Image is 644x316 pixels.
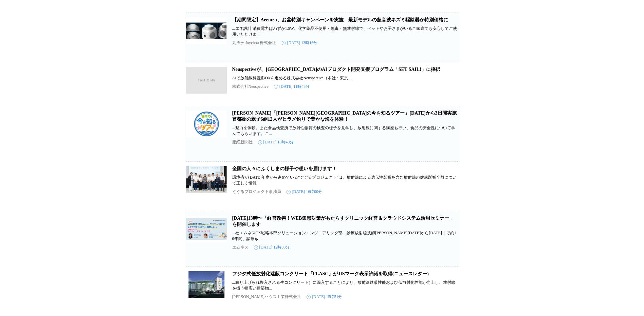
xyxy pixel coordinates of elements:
p: 環境省が[DATE]年度から進めている“ぐぐるプロジェクト”は、放射線による遺伝性影響を含む放射線の健康影響全般について正しく情報... [232,175,458,186]
p: [PERSON_NAME]ハウス工業株式会社 [232,294,301,300]
p: 株式会社Neuspective [232,84,269,90]
time: [DATE] 13時16分 [282,40,318,46]
p: ぐぐるプロジェクト事務局 [232,189,281,195]
a: [PERSON_NAME]「[PERSON_NAME][GEOGRAPHIC_DATA]の今を知るツアー」[DATE]から3日間実施 首都圏の親子6組12人がヒラメ釣りで豊かな海を体験！ [232,111,461,122]
p: 九洋洲 Joychou 株式会社 [232,40,276,46]
img: 福島「富岡町の今を知るツアー」8月16日から3日間実施 首都圏の親子6組12人がヒラメ釣りで豊かな海を体験！ [186,110,227,137]
time: [DATE] 10時40分 [258,139,294,145]
p: 産経新聞社 [232,139,253,145]
time: [DATE] 16時00分 [287,189,323,195]
p: ...魅力を体験。また食品検査所で放射性物質の検査の様子を見学し、放射線に関する講座も行い、食品の安全性について学んでもらいます。こ... [232,125,458,137]
a: [DATE]13時〜「経営改善！WEB集患対策がもたらすクリニック経営＆クラウドシステム活用セミナー」を開催します [232,216,454,227]
p: ...練り上げられ搬入される生コンクリート）に混入することにより、放射線遮蔽性能および低放射化性能が向上し、放射線を扱う幅広い建築物... [232,280,458,291]
time: [DATE] 12時00分 [254,244,290,250]
p: AIで放射線科読影DXを進める株式会社Neuspective（本社：東京... [232,75,458,81]
p: ...社エムネスCX戦略本部ソリューションエンジニアリング部 診療放射線技師[PERSON_NAME][DATE]から[DATE]まで約10年間、診療放... [232,230,458,242]
img: フジタ式低放射化遮蔽コンクリート「FLASC」がJISマーク表示許諾を取得(ニュースレター) [186,271,227,298]
a: Neuspectiveが、[GEOGRAPHIC_DATA]のAIプロダクト開発支援プログラム「SET SAIL!」に採択 [232,67,440,72]
a: フジタ式低放射化遮蔽コンクリート「FLASC」がJISマーク表示許諾を取得(ニュースレター) [232,271,429,276]
a: 全国の人々にふくしまの様子や想いを届けます！ [232,166,337,171]
img: 全国の人々にふくしまの様子や想いを届けます！ [186,166,227,193]
time: [DATE] 11時48分 [274,84,310,90]
p: ...エネ設計 消費電力はわずか1.5W。化学薬品不使用・無毒・無放射線で、ペットやお子さまがいるご家庭でも安心してご使用いただけま... [232,26,458,37]
p: エムネス [232,244,249,250]
time: [DATE] 15時51分 [307,294,343,300]
img: Neuspectiveが、神戸市のAIプロダクト開発支援プログラム「SET SAIL!」に採択 [186,66,227,94]
img: 8/21（木）13時〜「経営改善！WEB集患対策がもたらすクリニック経営＆クラウドシステム活用セミナー」を開催します [186,215,227,242]
img: 【期間限定】Aeemrn、お盆特別キャンペーンを実施 最新モデルの超音波ネズミ駆除器が特別価格に [186,17,227,44]
a: 【期間限定】Aeemrn、お盆特別キャンペーンを実施 最新モデルの超音波ネズミ駆除器が特別価格に [232,17,448,22]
